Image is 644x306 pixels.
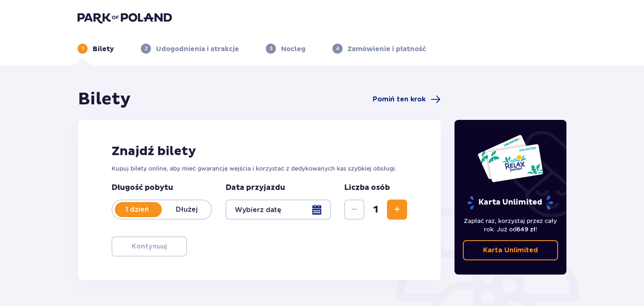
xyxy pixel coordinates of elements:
[82,45,84,52] p: 1
[156,44,239,54] p: Udogodnienia i atrakcje
[463,240,558,260] a: Karta Unlimited
[112,164,407,173] p: Kupuj bilety online, aby mieć gwarancję wejścia i korzystać z dedykowanych kas szybkiej obsługi.
[344,200,364,220] button: Zmniejsz
[141,44,239,54] div: 2Udogodnienia i atrakcje
[373,94,441,104] a: Pomiń ten krok
[344,183,390,193] p: Liczba osób
[463,217,558,233] p: Zapłać raz, korzystaj przez cały rok. Już od !
[78,12,172,23] img: Park of Poland logo
[387,200,407,220] button: Zwiększ
[332,44,426,54] div: 4Zamówienie i płatność
[112,205,162,214] p: 1 dzień
[112,183,212,193] p: Długość pobytu
[336,45,339,52] p: 4
[145,45,148,52] p: 2
[467,195,554,210] p: Karta Unlimited
[226,183,285,193] p: Data przyjazdu
[93,44,114,54] p: Bilety
[266,44,306,54] div: 3Nocleg
[348,44,426,54] p: Zamówienie i płatność
[281,44,306,54] p: Nocleg
[373,95,426,104] span: Pomiń ten krok
[78,89,131,110] h1: Bilety
[366,203,385,216] span: 1
[112,143,407,159] h2: Znajdź bilety
[270,45,273,52] p: 3
[112,236,187,257] button: Kontynuuj
[78,44,114,54] div: 1Bilety
[517,226,535,233] span: 649 zł
[477,134,544,183] img: Dwie karty całoroczne do Suntago z napisem 'UNLIMITED RELAX', na białym tle z tropikalnymi liśćmi...
[162,205,211,214] p: Dłużej
[132,242,167,251] p: Kontynuuj
[483,246,538,255] p: Karta Unlimited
